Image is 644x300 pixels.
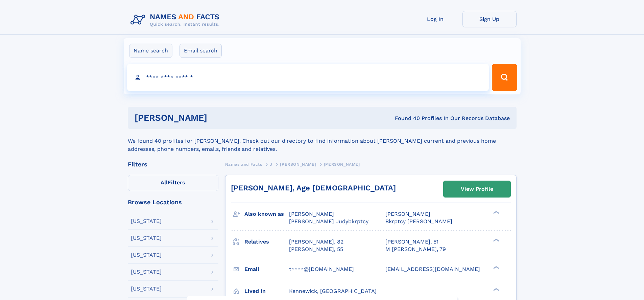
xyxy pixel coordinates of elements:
a: J [270,160,272,168]
a: [PERSON_NAME], 51 [385,238,438,246]
div: ❯ [492,287,500,292]
div: Filters [128,161,218,167]
span: [PERSON_NAME] [280,162,316,167]
span: [PERSON_NAME] Judybkrptcy [289,218,368,225]
div: Browse Locations [128,199,218,205]
div: [US_STATE] [131,218,162,224]
input: search input [127,64,489,91]
h3: Email [244,263,289,275]
div: View Profile [461,181,493,197]
div: ❯ [492,238,500,242]
span: [EMAIL_ADDRESS][DOMAIN_NAME] [385,266,480,272]
button: Search Button [492,64,517,91]
div: [US_STATE] [131,286,162,292]
a: [PERSON_NAME], 55 [289,246,343,253]
span: [PERSON_NAME] [324,162,360,167]
h3: Lived in [244,285,289,297]
span: Kennewick, [GEOGRAPHIC_DATA] [289,288,377,294]
span: [PERSON_NAME] [289,211,334,217]
a: M [PERSON_NAME], 79 [385,246,446,253]
h3: Also known as [244,208,289,220]
h1: [PERSON_NAME] [135,114,301,122]
a: View Profile [444,181,510,197]
label: Email search [180,44,222,58]
span: Bkrptcy [PERSON_NAME] [385,218,452,225]
a: Names and Facts [225,160,262,168]
span: All [161,179,168,186]
a: Log In [408,11,462,27]
a: [PERSON_NAME] [280,160,316,168]
div: [US_STATE] [131,269,162,275]
label: Filters [128,175,218,191]
div: [US_STATE] [131,235,162,241]
div: ❯ [492,210,500,215]
label: Name search [129,44,172,58]
span: J [270,162,272,167]
div: Found 40 Profiles In Our Records Database [301,115,510,122]
a: [PERSON_NAME], 82 [289,238,343,246]
div: ❯ [492,265,500,270]
span: [PERSON_NAME] [385,211,430,217]
a: [PERSON_NAME], Age [DEMOGRAPHIC_DATA] [231,184,396,192]
div: We found 40 profiles for [PERSON_NAME]. Check out our directory to find information about [PERSON... [128,129,517,153]
a: Sign Up [462,11,517,27]
div: [US_STATE] [131,252,162,258]
h3: Relatives [244,236,289,248]
img: Logo Names and Facts [128,11,225,29]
